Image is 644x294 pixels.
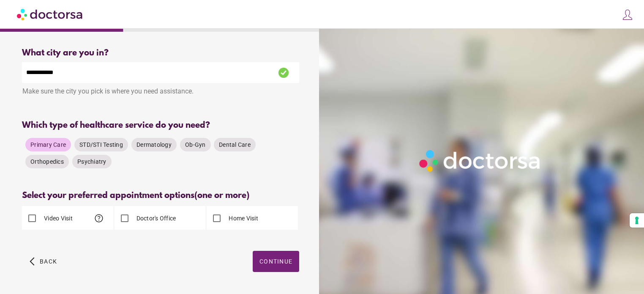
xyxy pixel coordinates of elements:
[30,158,64,165] span: Orthopedics
[42,214,73,223] label: Video Visit
[77,158,106,165] span: Psychiatry
[136,141,172,148] span: Dermatology
[622,9,633,21] img: icons8-customer-100.png
[22,83,299,102] div: Make sure the city you pick is where you need assistance.
[30,141,66,148] span: Primary Care
[26,251,60,272] button: arrow_back_ios Back
[22,48,299,58] div: What city are you in?
[227,214,258,223] label: Home Visit
[259,258,292,265] span: Continue
[219,141,251,148] span: Dental Care
[22,121,299,130] div: Which type of healthcare service do you need?
[185,141,206,148] span: Ob-Gyn
[17,5,84,24] img: Doctorsa.com
[40,258,57,265] span: Back
[94,213,104,223] span: help
[416,146,545,175] img: Logo-Doctorsa-trans-White-partial-flat.png
[630,213,644,228] button: Your consent preferences for tracking technologies
[253,251,299,272] button: Continue
[79,141,123,148] span: STD/STI Testing
[194,191,249,201] span: (one or more)
[135,214,176,223] label: Doctor's Office
[22,191,299,201] div: Select your preferred appointment options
